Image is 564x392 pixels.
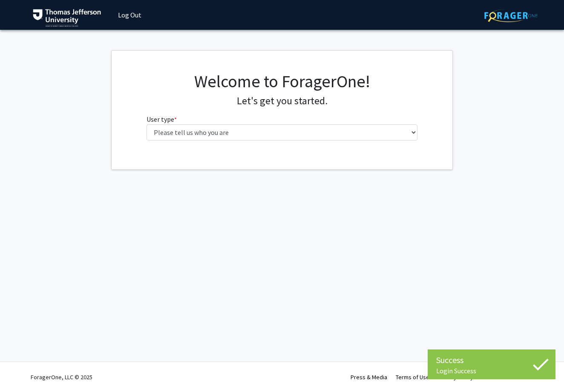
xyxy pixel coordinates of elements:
h1: Welcome to ForagerOne! [147,71,418,92]
img: ForagerOne Logo [484,9,538,22]
iframe: Chat [528,354,558,386]
a: Press & Media [351,373,387,381]
label: User type [147,114,177,124]
div: Success [436,354,547,366]
div: ForagerOne, LLC © 2025 [31,362,92,392]
h4: Let's get you started. [147,95,418,107]
img: Thomas Jefferson University Logo [33,9,101,27]
div: Login Success [436,366,547,375]
a: Terms of Use [396,373,429,381]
